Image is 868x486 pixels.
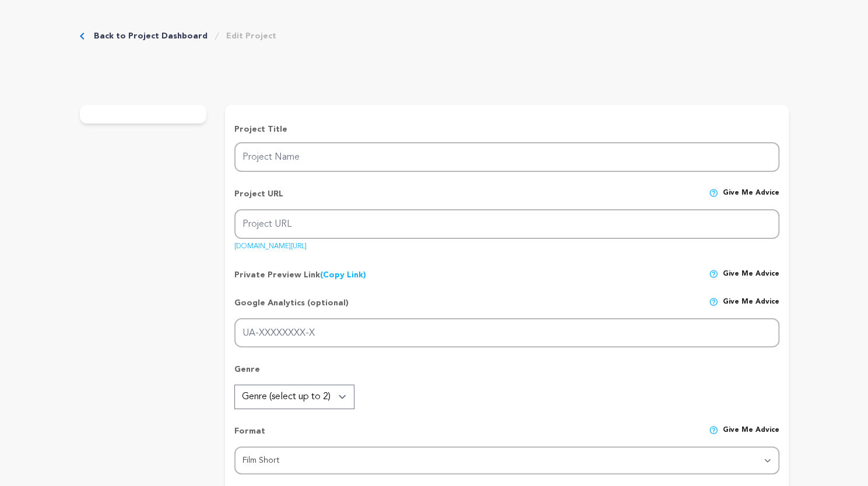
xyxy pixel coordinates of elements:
[80,30,276,42] div: Breadcrumb
[723,425,779,446] span: Give me advice
[234,188,283,209] p: Project URL
[234,269,366,281] p: Private Preview Link
[234,209,779,239] input: Project URL
[723,269,779,281] span: Give me advice
[234,425,265,446] p: Format
[723,188,779,209] span: Give me advice
[709,269,718,279] img: help-circle.svg
[234,364,779,385] p: Genre
[234,238,307,250] a: [DOMAIN_NAME][URL]
[709,188,718,198] img: help-circle.svg
[709,425,718,435] img: help-circle.svg
[226,30,276,42] a: Edit Project
[234,142,779,172] input: Project Name
[94,30,208,42] a: Back to Project Dashboard
[709,297,718,307] img: help-circle.svg
[723,297,779,318] span: Give me advice
[234,318,779,348] input: UA-XXXXXXXX-X
[234,124,779,135] p: Project Title
[320,271,366,279] a: (Copy Link)
[234,297,349,318] p: Google Analytics (optional)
